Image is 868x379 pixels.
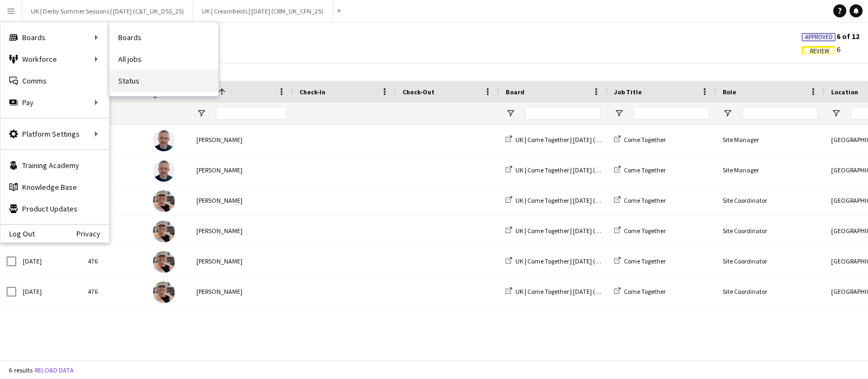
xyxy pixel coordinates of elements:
[515,257,645,265] span: UK | Come Together | [DATE] (TEG_UK_CTG_25)
[1,198,109,220] a: Product Updates
[742,107,818,120] input: Role Filter Input
[16,277,81,306] div: [DATE]
[1,123,109,145] div: Platform Settings
[190,216,293,246] div: [PERSON_NAME]
[614,88,642,96] span: Job Title
[624,287,666,296] span: Come Together
[153,251,175,273] img: Sarah Howlett
[723,108,732,118] button: Open Filter Menu
[624,166,666,174] span: Come Together
[506,196,645,204] a: UK | Come Together | [DATE] (TEG_UK_CTG_25)
[153,160,175,182] img: Dan Howson
[153,190,175,212] img: Sarah Howlett
[716,277,825,306] div: Site Coordinator
[515,227,645,235] span: UK | Come Together | [DATE] (TEG_UK_CTG_25)
[614,166,666,174] a: Come Together
[1,27,109,48] div: Boards
[1,229,35,238] a: Log Out
[614,227,666,235] a: Come Together
[723,88,736,96] span: Role
[1,155,109,176] a: Training Academy
[506,136,645,144] a: UK | Come Together | [DATE] (TEG_UK_CTG_25)
[110,70,218,92] a: Status
[190,277,293,306] div: [PERSON_NAME]
[805,34,833,41] span: Approved
[716,155,825,185] div: Site Manager
[614,257,666,265] a: Come Together
[716,216,825,246] div: Site Coordinator
[802,31,859,41] span: 6 of 12
[716,246,825,276] div: Site Coordinator
[1,92,109,113] div: Pay
[624,136,666,144] span: Come Together
[153,281,175,303] img: Sarah Howlett
[81,185,146,215] div: 476
[16,246,81,276] div: [DATE]
[525,107,601,120] input: Board Filter Input
[802,44,840,54] span: 6
[110,48,218,70] a: All jobs
[614,287,666,296] a: Come Together
[716,185,825,215] div: Site Coordinator
[1,48,109,70] div: Workforce
[81,125,146,155] div: 511
[624,257,666,265] span: Come Together
[624,227,666,235] span: Come Together
[634,107,710,120] input: Job Title Filter Input
[831,108,841,118] button: Open Filter Menu
[614,196,666,204] a: Come Together
[1,70,109,92] a: Comms
[1,176,109,198] a: Knowledge Base
[614,136,666,144] a: Come Together
[624,196,666,204] span: Come Together
[190,125,293,155] div: [PERSON_NAME]
[515,196,645,204] span: UK | Come Together | [DATE] (TEG_UK_CTG_25)
[153,130,175,151] img: Dan Howson
[506,88,525,96] span: Board
[76,229,109,238] a: Privacy
[506,166,645,174] a: UK | Come Together | [DATE] (TEG_UK_CTG_25)
[153,221,175,242] img: Sarah Howlett
[515,287,645,296] span: UK | Come Together | [DATE] (TEG_UK_CTG_25)
[299,88,325,96] span: Check-In
[506,257,645,265] a: UK | Come Together | [DATE] (TEG_UK_CTG_25)
[716,125,825,155] div: Site Manager
[403,88,435,96] span: Check-Out
[831,88,858,96] span: Location
[196,108,206,118] button: Open Filter Menu
[216,107,286,120] input: Name Filter Input
[506,287,645,296] a: UK | Come Together | [DATE] (TEG_UK_CTG_25)
[506,227,645,235] a: UK | Come Together | [DATE] (TEG_UK_CTG_25)
[515,166,645,174] span: UK | Come Together | [DATE] (TEG_UK_CTG_25)
[81,246,146,276] div: 476
[33,364,76,376] button: Reload data
[110,27,218,48] a: Boards
[193,1,333,22] button: UK | Creamfields | [DATE] (CRM_UK_CFN_25)
[810,48,829,55] span: Review
[22,1,193,22] button: UK | Derby Summer Sessions | [DATE] (C&T_UK_DSS_25)
[515,136,645,144] span: UK | Come Together | [DATE] (TEG_UK_CTG_25)
[81,277,146,306] div: 476
[190,246,293,276] div: [PERSON_NAME]
[614,108,624,118] button: Open Filter Menu
[81,155,146,185] div: 511
[190,155,293,185] div: [PERSON_NAME]
[506,108,515,118] button: Open Filter Menu
[190,185,293,215] div: [PERSON_NAME]
[81,216,146,246] div: 476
